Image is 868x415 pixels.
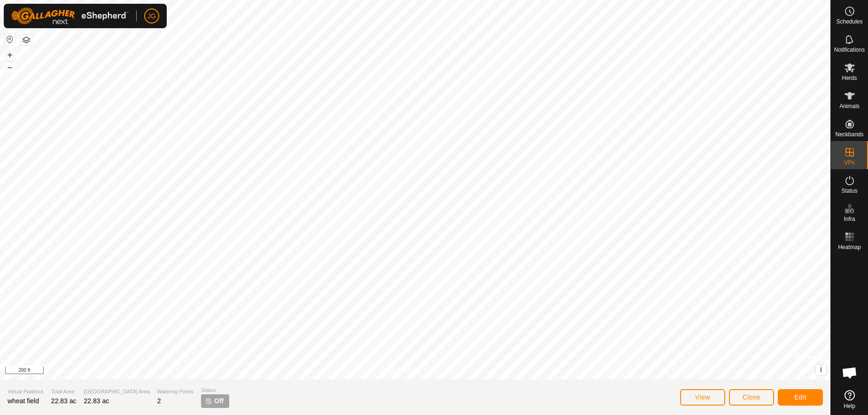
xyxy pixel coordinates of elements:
span: Herds [842,75,857,81]
a: Help [831,386,868,413]
a: Open chat [836,359,864,387]
span: Virtual Paddock [8,388,44,396]
span: View [695,393,710,401]
span: Schedules [836,19,862,24]
span: Total Area [51,388,77,396]
button: Reset Map [4,34,15,45]
button: i [816,365,826,375]
span: Animals [839,103,860,109]
a: Privacy Policy [378,367,413,376]
span: Heatmap [838,244,861,250]
span: Status [201,386,229,394]
span: Infra [844,216,855,222]
span: JG [147,11,156,21]
button: – [4,62,15,73]
img: turn-off [205,397,212,405]
span: Status [841,188,857,194]
span: 22.83 ac [51,397,77,405]
span: Neckbands [835,132,863,137]
button: Close [729,389,774,406]
span: [GEOGRAPHIC_DATA] Area [84,388,150,396]
button: View [680,389,725,406]
span: Help [844,403,855,409]
span: wheat field [8,397,39,405]
span: 22.83 ac [84,397,109,405]
button: Map Layers [21,34,32,46]
button: Edit [778,389,823,406]
span: Off [214,396,224,406]
img: Gallagher Logo [11,8,129,24]
span: 2 [157,397,161,405]
span: Notifications [834,47,865,53]
span: Watering Points [157,388,194,396]
span: VPs [844,160,854,165]
span: i [820,366,822,374]
span: Edit [794,393,806,401]
span: Close [743,393,760,401]
a: Contact Us [425,367,452,376]
button: + [4,49,15,61]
